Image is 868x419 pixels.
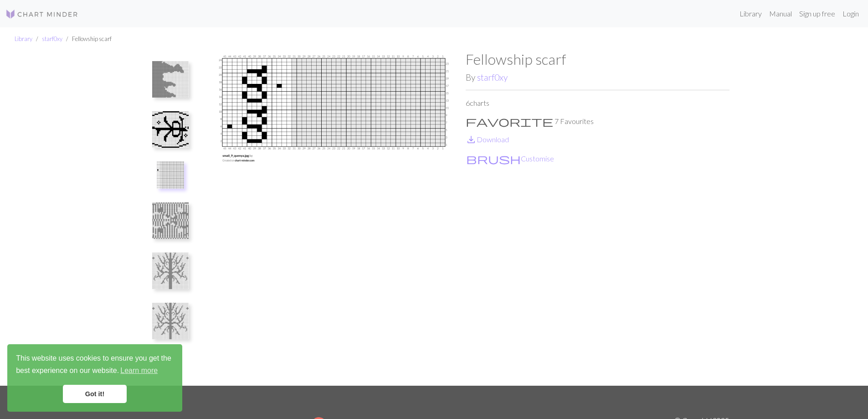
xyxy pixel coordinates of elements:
span: brush [466,152,521,165]
img: Fellowship scarf [152,61,189,98]
a: starf0xy [477,72,508,83]
a: Manual [765,5,796,23]
img: gondor_tree [152,253,189,289]
li: Fellowship scarf [62,35,112,43]
span: This website uses cookies to ensure you get the best experience on our website. [16,353,174,378]
button: CustomiseCustomise [466,153,555,165]
img: JRRT.png [152,111,189,148]
img: small_9_quenya.jpg [157,161,184,189]
a: dismiss cookie message [63,385,127,403]
p: 6 charts [466,98,729,109]
i: Favourite [466,116,553,127]
a: learn more about cookies [119,364,159,378]
img: Gondor_tree_45wide [152,303,189,339]
h1: Fellowship scarf [466,51,729,68]
i: Customise [466,153,521,164]
div: cookieconsent [7,344,182,412]
img: Logo [5,9,78,20]
a: Sign up free [796,5,839,23]
a: Login [839,5,863,23]
span: save_alt [466,133,477,146]
i: Download [466,134,477,145]
img: Reverse JRRT.png [152,202,189,239]
h2: By [466,72,729,83]
a: Library [15,35,32,42]
span: favorite [466,115,553,128]
a: DownloadDownload [466,135,509,144]
a: starf0xy [42,35,62,42]
img: small_9_quenya.jpg [202,51,466,386]
a: Library [736,5,765,23]
p: 7 Favourites [466,116,729,127]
